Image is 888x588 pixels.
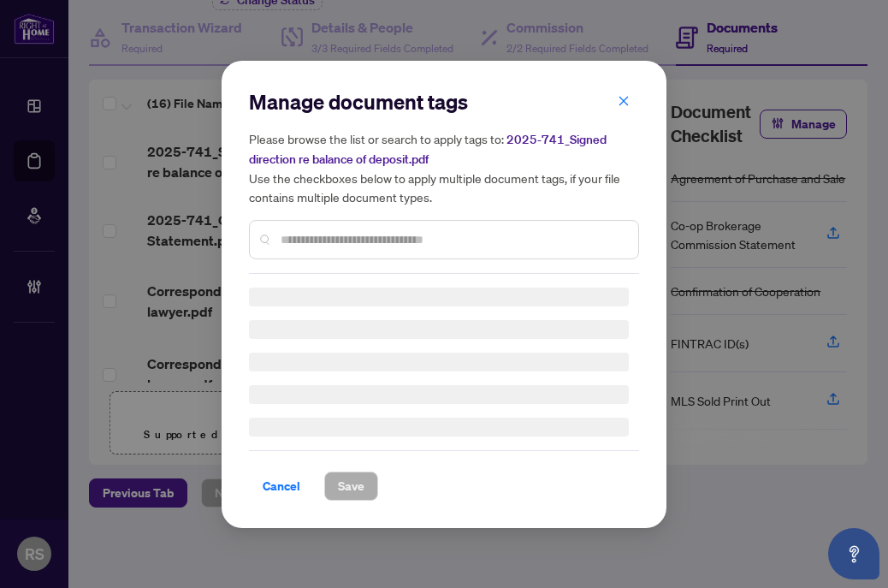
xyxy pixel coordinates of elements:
[249,132,607,167] span: 2025-741_Signed direction re balance of deposit.pdf
[618,94,630,106] span: close
[249,129,639,206] h5: Please browse the list or search to apply tags to: Use the checkboxes below to apply multiple doc...
[249,472,314,501] button: Cancel
[324,472,378,501] button: Save
[249,88,639,116] h2: Manage document tags
[263,472,300,500] span: Cancel
[828,528,879,579] button: Open asap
